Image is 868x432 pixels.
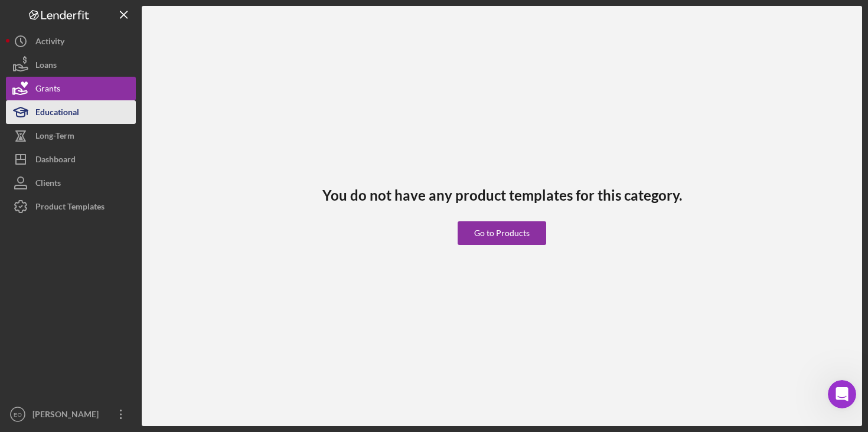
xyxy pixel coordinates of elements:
button: Loans [6,53,136,77]
div: Dashboard [35,148,76,174]
div: Product Templates [35,195,105,221]
button: Grants [6,77,136,100]
div: Activity [35,30,64,56]
h3: You do not have any product templates for this category. [322,187,682,204]
button: EO[PERSON_NAME] [6,402,136,426]
button: Educational [6,100,136,124]
a: Go to Products [458,204,546,245]
button: Activity [6,30,136,53]
text: EO [14,411,22,418]
iframe: Intercom live chat [828,380,856,408]
button: Dashboard [6,148,136,171]
button: Long-Term [6,124,136,148]
button: Product Templates [6,195,136,218]
button: Go to Products [458,221,546,245]
div: Grants [35,77,60,103]
div: Educational [35,100,79,127]
div: Long-Term [35,124,74,150]
div: Go to Products [474,221,530,245]
div: [PERSON_NAME] [30,402,106,429]
div: Loans [35,53,57,80]
button: Clients [6,171,136,195]
div: Clients [35,171,61,198]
